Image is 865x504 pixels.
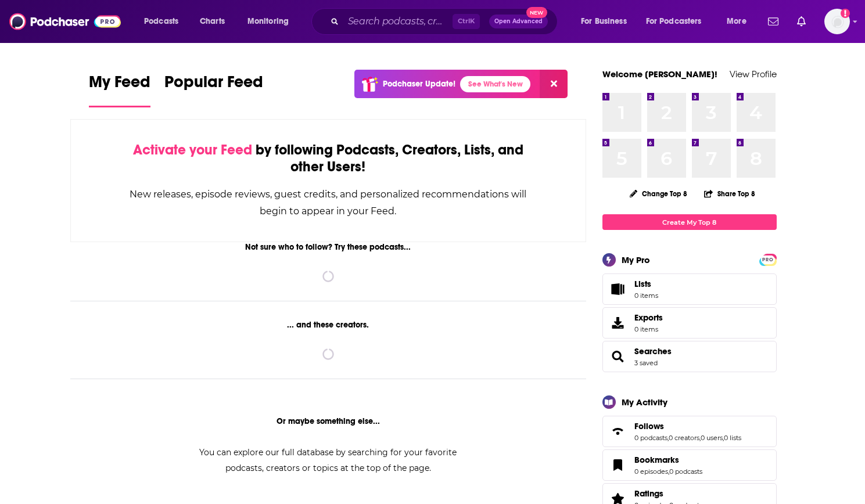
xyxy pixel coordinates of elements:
[606,281,630,297] span: Lists
[634,421,741,431] a: Follows
[634,359,658,367] a: 3 saved
[164,72,263,107] a: Popular Feed
[494,19,543,24] span: Open Advanced
[192,12,232,31] a: Charts
[634,325,663,333] span: 0 items
[70,320,587,330] div: ... and these creators.
[761,255,775,264] span: PRO
[622,397,667,408] div: My Activity
[634,488,702,499] a: Ratings
[526,7,547,18] span: New
[634,434,667,442] a: 0 podcasts
[730,69,777,80] a: View Profile
[761,255,775,264] a: PRO
[136,12,193,31] button: open menu
[70,416,587,426] div: Or maybe something else...
[247,13,289,30] span: Monitoring
[668,467,669,476] span: ,
[667,434,669,442] span: ,
[133,141,252,159] span: Activate your Feed
[602,307,777,339] a: Exports
[185,445,471,476] div: You can explore our full database by searching for your favorite podcasts, creators or topics at ...
[322,8,569,35] div: Search podcasts, credits, & more...
[763,12,783,31] a: Show notifications dropdown
[638,12,719,31] button: open menu
[634,312,663,323] span: Exports
[581,13,627,30] span: For Business
[573,12,641,31] button: open menu
[606,423,630,440] a: Follows
[634,455,679,465] span: Bookmarks
[792,12,810,31] a: Show notifications dropdown
[606,315,630,331] span: Exports
[89,72,150,107] a: My Feed
[602,273,777,305] a: Lists
[89,72,150,99] span: My Feed
[634,455,702,465] a: Bookmarks
[343,12,453,31] input: Search podcasts, credits, & more...
[634,467,668,476] a: 0 episodes
[383,79,455,89] p: Podchaser Update!
[841,9,850,18] svg: Add a profile image
[623,186,695,201] button: Change Top 8
[646,13,702,30] span: For Podcasters
[824,9,850,34] span: Logged in as jyasgoor
[634,291,658,300] span: 0 items
[602,69,717,80] a: Welcome [PERSON_NAME]!
[239,12,304,31] button: open menu
[634,346,672,357] a: Searches
[727,13,746,30] span: More
[723,434,724,442] span: ,
[606,348,630,365] a: Searches
[724,434,741,442] a: 0 lists
[602,341,777,372] span: Searches
[634,488,663,499] span: Ratings
[489,15,548,28] button: Open AdvancedNew
[719,12,761,31] button: open menu
[70,242,587,252] div: Not sure who to follow? Try these podcasts...
[602,416,777,447] span: Follows
[701,434,723,442] a: 0 users
[460,76,530,92] a: See What's New
[699,434,701,442] span: ,
[453,14,480,29] span: Ctrl K
[602,449,777,481] span: Bookmarks
[824,9,850,34] img: User Profile
[634,279,651,289] span: Lists
[622,254,650,265] div: My Pro
[144,13,178,30] span: Podcasts
[634,421,664,431] span: Follows
[669,434,699,442] a: 0 creators
[704,182,756,205] button: Share Top 8
[634,279,658,289] span: Lists
[602,214,777,230] a: Create My Top 8
[606,457,630,473] a: Bookmarks
[164,72,263,99] span: Popular Feed
[669,467,702,476] a: 0 podcasts
[824,9,850,34] button: Show profile menu
[200,13,225,30] span: Charts
[129,142,528,175] div: by following Podcasts, Creators, Lists, and other Users!
[129,186,528,219] div: New releases, episode reviews, guest credits, and personalized recommendations will begin to appe...
[9,10,121,33] img: Podchaser - Follow, Share and Rate Podcasts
